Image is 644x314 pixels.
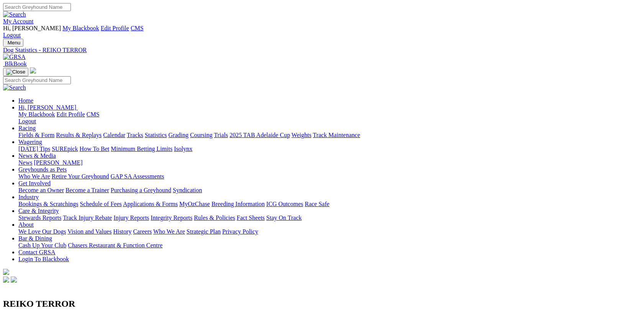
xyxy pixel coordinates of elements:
button: Toggle navigation [3,68,28,76]
a: Track Maintenance [313,132,360,138]
input: Search [3,76,71,84]
div: News & Media [18,159,641,166]
a: Stewards Reports [18,214,61,221]
a: Bookings & Scratchings [18,201,78,207]
div: Get Involved [18,187,641,194]
img: Search [3,11,26,18]
a: Chasers Restaurant & Function Centre [68,242,162,249]
div: Hi, [PERSON_NAME] [18,111,641,125]
a: Syndication [173,187,202,193]
a: CMS [131,25,144,31]
a: How To Bet [80,146,110,152]
a: Schedule of Fees [80,201,121,207]
img: twitter.svg [11,276,17,283]
a: Cash Up Your Club [18,242,66,249]
a: Edit Profile [57,111,85,118]
input: Search [3,3,71,11]
a: BlkBook [3,61,27,67]
a: News & Media [18,152,56,159]
a: Race Safe [305,201,329,207]
a: Logout [3,32,21,38]
img: logo-grsa-white.png [3,269,9,275]
a: Rules & Policies [194,214,235,221]
a: Careers [133,228,152,235]
a: Wagering [18,139,42,145]
a: Become a Trainer [66,187,109,193]
a: Dog Statistics - REIKO TERROR [3,47,641,54]
a: About [18,221,34,228]
a: Grading [169,132,188,138]
a: Purchasing a Greyhound [111,187,171,193]
a: Minimum Betting Limits [111,146,172,152]
a: Care & Integrity [18,208,59,214]
div: Wagering [18,146,641,152]
span: BlkBook [5,61,27,67]
a: My Account [3,18,34,25]
a: My Blackbook [18,111,55,118]
span: Hi, [PERSON_NAME] [18,104,76,111]
a: Contact GRSA [18,249,55,255]
a: CMS [87,111,100,118]
div: My Account [3,25,641,39]
a: Retire Your Greyhound [52,173,109,180]
a: Industry [18,194,39,200]
a: Fields & Form [18,132,54,138]
a: Injury Reports [113,214,149,221]
a: MyOzChase [179,201,210,207]
div: About [18,228,641,235]
a: Hi, [PERSON_NAME] [18,104,78,111]
div: Racing [18,132,641,139]
img: GRSA [3,54,26,61]
a: Statistics [145,132,167,138]
a: Calendar [103,132,125,138]
a: Become an Owner [18,187,64,193]
a: [DATE] Tips [18,146,50,152]
a: Stay On Track [266,214,302,221]
a: Racing [18,125,36,131]
a: Applications & Forms [123,201,178,207]
a: Logout [18,118,36,124]
a: Tracks [127,132,143,138]
a: Strategic Plan [187,228,221,235]
a: Track Injury Rebate [63,214,112,221]
a: Isolynx [174,146,192,152]
a: Edit Profile [101,25,129,31]
img: facebook.svg [3,276,9,283]
a: We Love Our Dogs [18,228,66,235]
a: Get Involved [18,180,51,186]
a: Coursing [190,132,213,138]
a: History [113,228,131,235]
button: Toggle navigation [3,39,23,47]
a: ICG Outcomes [266,201,303,207]
a: [PERSON_NAME] [34,159,82,166]
a: Who We Are [18,173,50,180]
div: Bar & Dining [18,242,641,249]
img: Search [3,84,26,91]
span: Menu [8,40,20,46]
a: Privacy Policy [222,228,258,235]
a: Greyhounds as Pets [18,166,67,173]
div: Industry [18,201,641,208]
img: logo-grsa-white.png [30,67,36,74]
a: Trials [214,132,228,138]
a: 2025 TAB Adelaide Cup [229,132,290,138]
a: GAP SA Assessments [111,173,164,180]
a: Breeding Information [211,201,265,207]
h2: REIKO TERROR [3,299,641,309]
img: Close [6,69,25,75]
a: Fact Sheets [237,214,265,221]
a: SUREpick [52,146,78,152]
a: Bar & Dining [18,235,52,242]
a: Vision and Values [67,228,111,235]
div: Care & Integrity [18,214,641,221]
a: News [18,159,32,166]
a: Login To Blackbook [18,256,69,262]
a: Home [18,97,33,104]
span: Hi, [PERSON_NAME] [3,25,61,31]
a: My Blackbook [62,25,99,31]
a: Results & Replays [56,132,102,138]
a: Integrity Reports [151,214,192,221]
a: Weights [292,132,311,138]
div: Greyhounds as Pets [18,173,641,180]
